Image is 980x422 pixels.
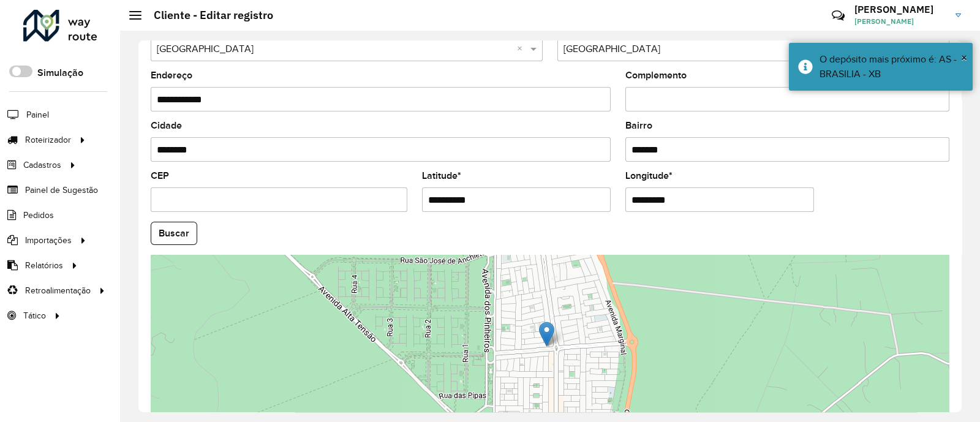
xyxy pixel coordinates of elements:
span: Roteirizador [25,134,71,146]
label: Complemento [625,68,687,83]
span: [PERSON_NAME] [854,16,946,27]
span: Cadastros [23,159,61,171]
label: Endereço [151,68,192,83]
div: O depósito mais próximo é: AS - BRASILIA - XB [820,52,963,81]
h3: [PERSON_NAME] [854,4,946,15]
label: Cidade [151,118,182,133]
button: Buscar [151,222,197,245]
label: CEP [151,168,169,183]
span: Clear all [924,42,934,56]
span: Pedidos [23,209,54,222]
span: Relatórios [25,259,63,272]
span: × [961,51,967,64]
span: Painel [26,108,49,121]
label: Simulação [37,66,83,80]
span: Tático [23,309,46,322]
span: Clear all [517,42,527,56]
img: Marker [539,322,554,347]
label: Bairro [625,118,652,133]
span: Importações [25,234,72,247]
a: Contato Rápido [825,2,851,29]
span: Painel de Sugestão [25,184,98,197]
button: Close [961,48,967,67]
h2: Cliente - Editar registro [141,9,273,22]
label: Latitude [422,168,461,183]
label: Longitude [625,168,673,183]
span: Retroalimentação [25,284,91,297]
